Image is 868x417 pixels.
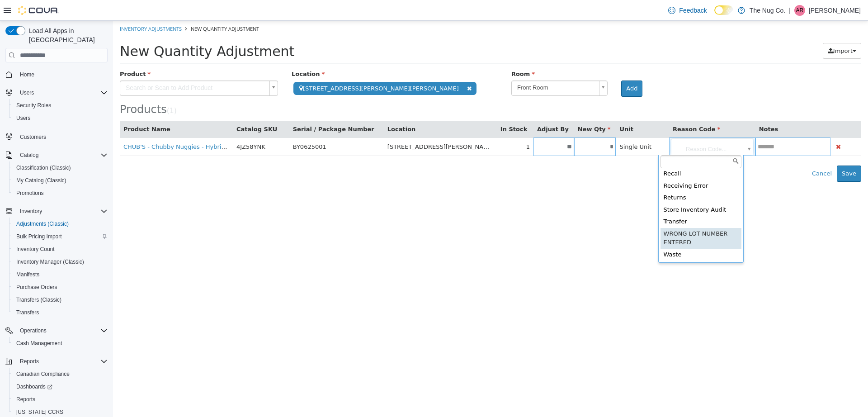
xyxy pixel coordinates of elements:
[2,86,111,99] button: Users
[13,338,66,349] a: Cash Management
[16,340,62,347] span: Cash Management
[20,358,39,365] span: Reports
[13,175,70,186] a: My Catalog (Classic)
[13,269,108,280] span: Manifests
[13,188,108,199] span: Promotions
[25,26,108,44] span: Load All Apps in [GEOGRAPHIC_DATA]
[20,89,34,96] span: Users
[13,369,108,379] span: Canadian Compliance
[9,337,111,350] button: Cash Management
[16,102,51,109] span: Security Roles
[16,220,69,227] span: Adjustments (Classic)
[13,175,108,186] span: My Catalog (Classic)
[20,152,38,159] span: Catalog
[789,5,791,16] p: |
[2,355,111,368] button: Reports
[16,150,42,161] button: Catalog
[13,113,108,123] span: Users
[16,87,108,98] span: Users
[9,243,111,256] button: Inventory Count
[9,161,111,174] button: Classification (Classic)
[547,147,628,159] div: Recall
[13,100,55,111] a: Security Roles
[16,69,38,80] a: Home
[16,87,38,98] button: Users
[547,159,628,171] div: Receiving Error
[16,177,66,184] span: My Catalog (Classic)
[665,1,710,19] a: Feedback
[13,307,42,318] a: Transfers
[16,69,108,80] span: Home
[547,171,628,183] div: Returns
[20,71,34,78] span: Home
[9,218,111,230] button: Adjustments (Classic)
[13,381,108,392] span: Dashboards
[16,271,39,278] span: Manifests
[16,356,42,367] button: Reports
[16,396,35,403] span: Reports
[13,231,108,242] span: Bulk Pricing Import
[16,309,39,316] span: Transfers
[9,268,111,281] button: Manifests
[9,380,111,393] a: Dashboards
[13,113,34,123] a: Users
[547,195,628,207] div: Transfer
[9,187,111,199] button: Promotions
[13,294,108,305] span: Transfers (Classic)
[13,307,108,318] span: Transfers
[547,228,628,240] div: Waste
[16,190,44,197] span: Promotions
[20,208,42,215] span: Inventory
[13,269,43,280] a: Manifests
[13,162,75,173] a: Classification (Classic)
[16,206,108,217] span: Inventory
[2,205,111,218] button: Inventory
[679,6,707,15] span: Feedback
[16,246,55,253] span: Inventory Count
[13,218,108,229] span: Adjustments (Classic)
[16,131,108,142] span: Customers
[9,393,111,406] button: Reports
[13,338,108,349] span: Cash Management
[16,284,57,291] span: Purchase Orders
[13,231,66,242] a: Bulk Pricing Import
[13,162,108,173] span: Classification (Classic)
[16,150,108,161] span: Catalog
[16,370,70,378] span: Canadian Compliance
[2,130,111,143] button: Customers
[2,149,111,161] button: Catalog
[13,394,39,405] a: Reports
[16,296,61,303] span: Transfers (Classic)
[796,5,804,16] span: AR
[16,206,46,217] button: Inventory
[9,294,111,306] button: Transfers (Classic)
[794,5,805,16] div: Alex Roerick
[13,100,108,111] span: Security Roles
[750,5,785,16] p: The Nug Co.
[714,5,733,15] input: Dark Mode
[13,282,61,293] a: Purchase Orders
[13,218,72,229] a: Adjustments (Classic)
[16,383,52,390] span: Dashboards
[16,258,84,265] span: Inventory Manager (Classic)
[9,99,111,112] button: Security Roles
[13,381,56,392] a: Dashboards
[9,230,111,243] button: Bulk Pricing Import
[13,394,108,405] span: Reports
[20,133,46,141] span: Customers
[9,256,111,268] button: Inventory Manager (Classic)
[13,188,47,199] a: Promotions
[16,233,62,240] span: Bulk Pricing Import
[9,281,111,294] button: Purchase Orders
[13,282,108,293] span: Purchase Orders
[547,207,628,228] div: WRONG LOT NUMBER ENTERED
[16,114,30,122] span: Users
[13,244,108,255] span: Inventory Count
[16,325,108,336] span: Operations
[16,356,108,367] span: Reports
[13,294,65,305] a: Transfers (Classic)
[20,327,47,334] span: Operations
[16,325,50,336] button: Operations
[9,306,111,319] button: Transfers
